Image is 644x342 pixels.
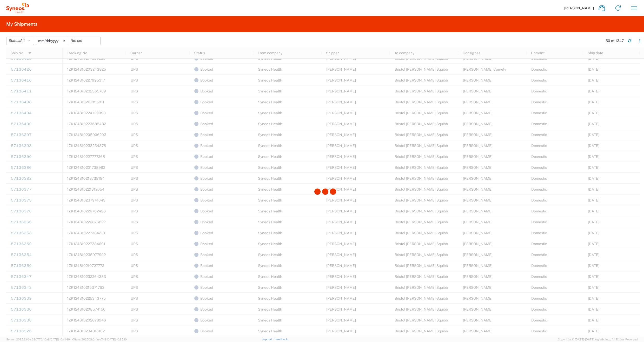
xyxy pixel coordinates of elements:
input: Not set [36,37,68,45]
a: Support [262,338,275,341]
button: Status:All [6,37,34,45]
input: Not set [68,37,100,45]
a: Feedback [275,338,288,341]
span: [DATE] 10:25:10 [107,338,127,341]
h2: My Shipments [6,21,37,27]
div: 50 of 1347 [606,38,624,43]
span: [DATE] 10:41:40 [50,338,70,341]
span: Server: 2025.21.0-c63077040a8 [6,338,70,341]
span: Client: 2025.21.0-faee749 [72,338,127,341]
span: All [20,38,25,43]
span: Copyright © [DATE]-[DATE] Agistix Inc., All Rights Reserved [558,337,638,342]
span: [PERSON_NAME] [564,6,594,10]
